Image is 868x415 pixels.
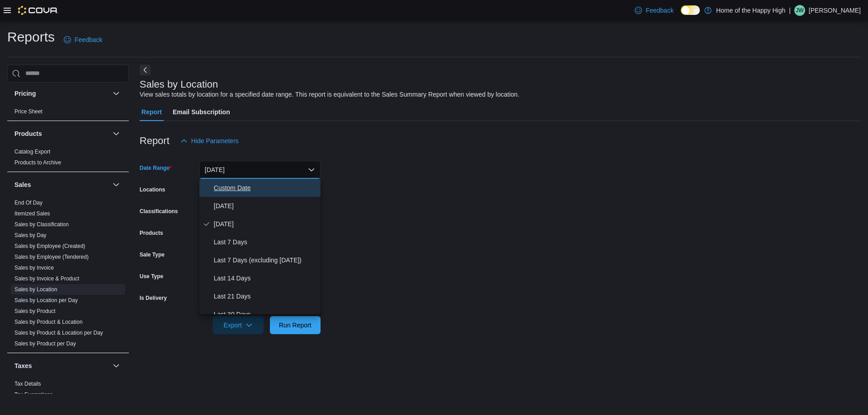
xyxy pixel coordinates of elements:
[140,294,167,302] label: Is Delivery
[140,186,165,193] label: Locations
[214,237,317,247] span: Last 7 Days
[14,329,103,336] span: Sales by Product & Location per Day
[14,89,109,98] button: Pricing
[199,179,321,314] div: Select listbox
[14,340,76,347] span: Sales by Product per Day
[214,273,317,284] span: Last 14 Days
[7,28,55,46] h1: Reports
[14,330,103,336] a: Sales by Product & Location per Day
[140,135,170,146] h3: Report
[14,275,79,282] span: Sales by Invoice & Product
[270,316,321,334] button: Run Report
[789,5,791,16] p: |
[7,378,129,404] div: Taxes
[214,182,317,193] span: Custom Date
[177,132,242,150] button: Hide Parameters
[14,253,89,261] span: Sales by Employee (Tendered)
[14,221,69,228] a: Sales by Classification
[14,129,42,138] h3: Products
[14,265,54,271] a: Sales by Invoice
[7,106,129,121] div: Pricing
[14,180,109,189] button: Sales
[14,361,109,370] button: Taxes
[14,108,42,115] span: Price Sheet
[14,392,53,398] a: Tax Exemptions
[7,146,129,172] div: Products
[14,391,53,398] span: Tax Exemptions
[14,254,89,260] a: Sales by Employee (Tendered)
[218,316,258,334] span: Export
[111,360,122,371] button: Taxes
[7,197,129,353] div: Sales
[111,128,122,139] button: Products
[809,5,861,16] p: [PERSON_NAME]
[140,79,218,90] h3: Sales by Location
[14,275,79,282] a: Sales by Invoice & Product
[14,319,83,325] a: Sales by Product & Location
[140,251,165,258] label: Sale Type
[646,6,673,15] span: Feedback
[60,31,106,49] a: Feedback
[199,161,321,179] button: [DATE]
[140,208,178,215] label: Classifications
[14,200,42,206] a: End Of Day
[14,308,56,314] a: Sales by Product
[14,297,78,303] a: Sales by Location per Day
[75,35,102,44] span: Feedback
[14,264,54,271] span: Sales by Invoice
[794,5,805,16] div: Jade White
[18,6,58,15] img: Cova
[173,103,230,121] span: Email Subscription
[14,286,57,293] span: Sales by Location
[14,148,50,155] span: Catalog Export
[716,5,785,16] p: Home of the Happy High
[214,255,317,266] span: Last 7 Days (excluding [DATE])
[14,242,85,250] span: Sales by Employee (Created)
[140,65,151,75] button: Next
[14,318,83,326] span: Sales by Product & Location
[14,149,50,155] a: Catalog Export
[14,308,56,315] span: Sales by Product
[140,229,163,237] label: Products
[14,381,41,387] a: Tax Details
[14,210,50,217] a: Itemized Sales
[279,321,311,330] span: Run Report
[14,361,32,370] h3: Taxes
[14,180,31,189] h3: Sales
[14,129,109,138] button: Products
[14,340,76,347] a: Sales by Product per Day
[142,103,162,121] span: Report
[14,159,61,166] a: Products to Archive
[14,108,42,115] a: Price Sheet
[214,201,317,211] span: [DATE]
[14,297,78,304] span: Sales by Location per Day
[14,159,61,166] span: Products to Archive
[111,88,122,99] button: Pricing
[631,1,677,19] a: Feedback
[14,286,57,293] a: Sales by Location
[191,136,239,145] span: Hide Parameters
[681,5,700,15] input: Dark Mode
[14,243,85,249] a: Sales by Employee (Created)
[14,89,36,98] h3: Pricing
[140,164,172,172] label: Date Range
[14,232,47,238] a: Sales by Day
[213,316,264,334] button: Export
[111,179,122,190] button: Sales
[140,273,163,280] label: Use Type
[140,90,519,99] div: View sales totals by location for a specified date range. This report is equivalent to the Sales ...
[214,219,317,229] span: [DATE]
[796,5,803,16] span: JW
[214,309,317,320] span: Last 30 Days
[214,291,317,302] span: Last 21 Days
[14,380,41,387] span: Tax Details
